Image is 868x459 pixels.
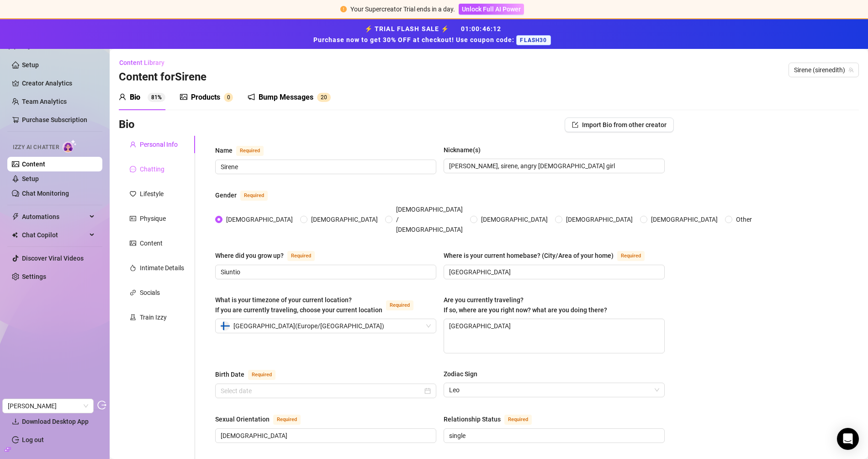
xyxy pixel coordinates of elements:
[22,112,95,127] a: Purchase Subscription
[307,214,381,224] span: [DEMOGRAPHIC_DATA]
[324,94,327,101] span: 0
[444,145,487,155] label: Nickname(s)
[22,98,67,105] a: Team Analytics
[215,145,233,155] div: Name
[5,446,11,453] span: build
[313,36,516,43] strong: Purchase now to get 30% OFF at checkout! Use coupon code:
[215,414,311,425] label: Sexual Orientation
[215,251,284,261] div: Where did you grow up?
[119,93,126,101] span: user
[63,139,77,153] img: AI Chatter
[22,61,39,69] a: Setup
[233,319,384,333] span: [GEOGRAPHIC_DATA] ( Europe/[GEOGRAPHIC_DATA] )
[461,25,502,32] span: 01 : 00 : 46 : 12
[140,312,167,322] div: Train Izzy
[444,296,607,314] span: Are you currently traveling? If so, where are you right now? what are you doing there?
[215,145,274,156] label: Name
[259,92,313,103] div: Bump Messages
[215,250,325,261] label: Where did you grow up?
[22,255,84,262] a: Discover Viral Videos
[647,214,721,224] span: [DEMOGRAPHIC_DATA]
[22,190,69,197] a: Chat Monitoring
[444,319,664,353] textarea: [GEOGRAPHIC_DATA]
[459,4,524,15] button: Unlock Full AI Power
[248,370,275,380] span: Required
[273,415,301,425] span: Required
[449,161,657,171] input: Nickname(s)
[350,5,455,13] span: Your Supercreator Trial ends in a day.
[22,209,87,224] span: Automations
[444,414,501,424] div: Relationship Status
[22,228,87,242] span: Chat Copilot
[140,263,184,273] div: Intimate Details
[562,214,636,224] span: [DEMOGRAPHIC_DATA]
[477,214,551,224] span: [DEMOGRAPHIC_DATA]
[317,93,331,102] sup: 20
[582,121,667,128] span: Import Bio from other creator
[444,414,542,425] label: Relationship Status
[732,214,756,224] span: Other
[221,162,429,172] input: Name
[449,383,659,397] span: Leo
[215,369,286,380] label: Birth Date
[449,267,657,277] input: Where is your current homebase? (City/Area of your home)
[222,214,296,224] span: [DEMOGRAPHIC_DATA]
[140,288,160,298] div: Socials
[140,213,166,224] div: Physique
[119,117,135,132] h3: Bio
[504,415,532,425] span: Required
[130,166,136,172] span: message
[130,191,136,197] span: heart
[224,93,233,102] sup: 0
[191,92,220,103] div: Products
[221,321,230,331] img: fi
[22,175,39,182] a: Setup
[12,232,18,238] img: Chat Copilot
[392,204,466,235] span: [DEMOGRAPHIC_DATA] / [DEMOGRAPHIC_DATA]
[140,164,164,174] div: Chatting
[215,190,237,200] div: Gender
[215,369,244,379] div: Birth Date
[140,139,178,149] div: Personal Info
[313,25,554,43] strong: ⚡ TRIAL FLASH SALE ⚡
[221,386,423,396] input: Birth Date
[444,369,477,379] div: Zodiac Sign
[565,117,674,132] button: Import Bio from other creator
[140,189,164,199] div: Lifestyle
[8,399,88,413] span: Irene
[130,265,136,271] span: fire
[22,418,89,425] span: Download Desktop App
[119,59,164,66] span: Content Library
[97,400,106,410] span: logout
[12,418,19,425] span: download
[240,191,268,201] span: Required
[119,55,172,70] button: Content Library
[22,273,46,280] a: Settings
[444,145,481,155] div: Nickname(s)
[22,160,45,168] a: Content
[180,93,187,101] span: picture
[130,240,136,246] span: picture
[22,76,95,91] a: Creator Analytics
[459,5,524,13] a: Unlock Full AI Power
[130,314,136,320] span: experiment
[140,238,163,248] div: Content
[148,93,165,102] sup: 81%
[215,190,278,201] label: Gender
[248,93,255,101] span: notification
[215,414,270,424] div: Sexual Orientation
[444,369,484,379] label: Zodiac Sign
[449,431,657,441] input: Relationship Status
[444,250,655,261] label: Where is your current homebase? (City/Area of your home)
[130,141,136,148] span: user
[236,146,264,156] span: Required
[287,251,315,261] span: Required
[340,6,347,12] span: exclamation-circle
[130,92,140,103] div: Bio
[130,215,136,222] span: idcard
[516,35,550,45] span: FLASH30
[848,67,854,73] span: team
[572,122,578,128] span: import
[215,296,382,314] span: What is your timezone of your current location? If you are currently traveling, choose your curre...
[221,431,429,441] input: Sexual Orientation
